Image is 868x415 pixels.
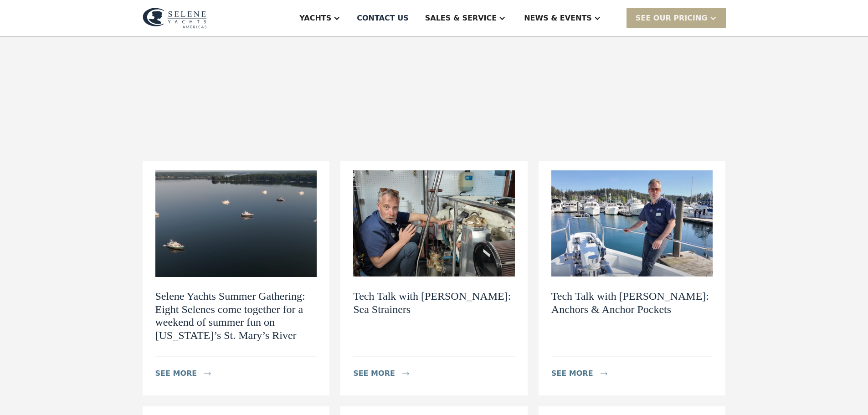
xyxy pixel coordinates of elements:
[155,290,317,342] h2: Selene Yachts Summer Gathering: Eight Selenes come together for a weekend of summer fun on [US_ST...
[551,170,713,277] img: Tech Talk with Dylan: Anchors & Anchor Pockets
[143,8,207,29] img: logo
[539,161,726,395] a: Tech Talk with Dylan: Anchors & Anchor PocketsTech Talk with [PERSON_NAME]: Anchors & Anchor Pock...
[299,13,331,24] div: Yachts
[636,13,708,24] div: SEE Our Pricing
[524,13,592,24] div: News & EVENTS
[340,161,528,395] a: Tech Talk with Dylan: Sea StrainersTech Talk with [PERSON_NAME]: Sea Strainerssee moreicon
[551,368,593,379] div: see more
[353,368,395,379] div: see more
[425,13,497,24] div: Sales & Service
[204,372,211,375] img: icon
[353,290,515,316] h2: Tech Talk with [PERSON_NAME]: Sea Strainers
[551,290,713,316] h2: Tech Talk with [PERSON_NAME]: Anchors & Anchor Pockets
[143,161,330,395] a: Selene Yachts Summer Gathering: Eight Selenes come together for a weekend of summer fun on Maryla...
[402,372,409,375] img: icon
[357,13,409,24] div: Contact US
[155,170,317,277] img: Selene Yachts Summer Gathering: Eight Selenes come together for a weekend of summer fun on Maryla...
[601,372,607,375] img: icon
[155,368,197,379] div: see more
[353,170,515,277] img: Tech Talk with Dylan: Sea Strainers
